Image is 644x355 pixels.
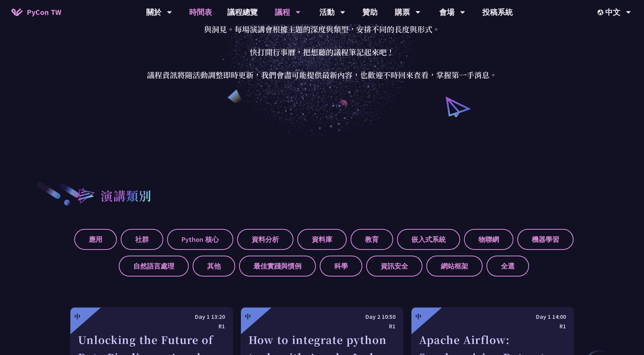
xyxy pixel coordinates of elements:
div: Day 1 14:00 [419,312,566,321]
img: heading-bullet [70,181,100,210]
label: 網站框架 [426,256,483,277]
span: PyCon TW [27,6,61,18]
div: 中 [415,312,421,321]
p: 一般議程是大會中最主要的活動形式，來自台灣及世界各地的講者將分享他們在 Python 相關領域的經驗與洞見。每場演講會根據主題的深度與類型，安排不同的長度與形式。 快打開行事曆，把想聽的議程筆記... [145,12,499,81]
div: 中 [245,312,251,321]
label: 全選 [486,256,529,277]
div: R1 [419,321,566,331]
label: 物聯網 [464,229,513,250]
label: 嵌入式系統 [397,229,460,250]
img: Locale Icon [598,10,605,15]
div: Day 2 10:50 [249,312,395,321]
label: 機器學習 [517,229,574,250]
div: 中 [74,312,80,321]
label: 社群 [121,229,163,250]
label: 資料分析 [237,229,293,250]
label: 教育 [351,229,393,250]
h2: 演講類別 [100,186,151,205]
label: 資料庫 [297,229,347,250]
label: 應用 [74,229,117,250]
label: 其他 [193,256,235,277]
div: R1 [78,321,225,331]
label: 自然語言處理 [119,256,189,277]
div: R1 [249,321,395,331]
div: Day 1 13:20 [78,312,225,321]
img: Home icon of PyCon TW 2025 [11,8,23,16]
label: 科學 [320,256,362,277]
label: 最佳實踐與慣例 [239,256,316,277]
label: Python 核心 [167,229,233,250]
a: PyCon TW [4,3,69,22]
label: 資訊安全 [366,256,422,277]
